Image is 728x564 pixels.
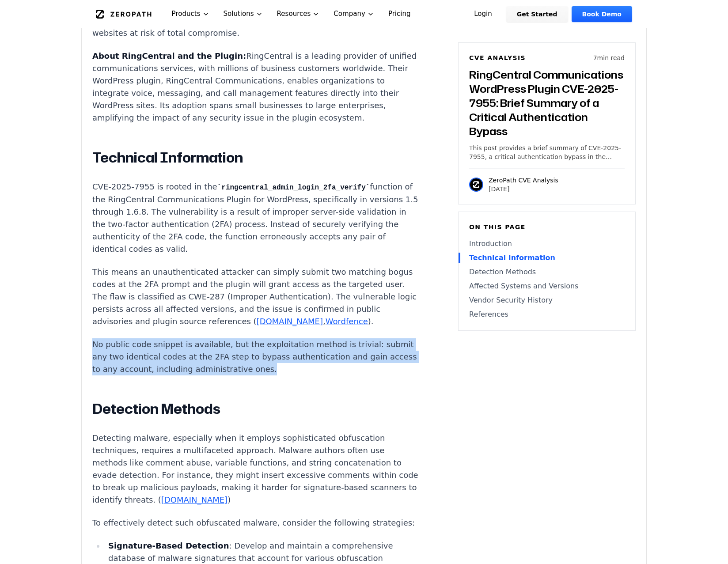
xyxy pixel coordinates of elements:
[593,53,625,62] p: 7 min read
[161,495,227,504] a: [DOMAIN_NAME]
[469,238,625,249] a: Introduction
[506,6,568,22] a: Get Started
[469,223,625,231] h6: On this page
[469,253,625,263] a: Technical Information
[108,541,229,550] strong: Signature-Based Detection
[469,68,625,138] h3: RingCentral Communications WordPress Plugin CVE-2025-7955: Brief Summary of a Critical Authentica...
[469,178,483,192] img: ZeroPath CVE Analysis
[489,185,558,193] p: [DATE]
[92,432,421,506] p: Detecting malware, especially when it employs sophisticated obfuscation techniques, requires a mu...
[469,144,625,161] p: This post provides a brief summary of CVE-2025-7955, a critical authentication bypass in the Ring...
[469,309,625,320] a: References
[572,6,632,22] a: Book Demo
[92,338,421,375] p: No public code snippet is available, but the exploitation method is trivial: submit any two ident...
[469,53,526,62] h6: CVE Analysis
[92,51,246,61] strong: About RingCentral and the Plugin:
[92,517,421,529] p: To effectively detect such obfuscated malware, consider the following strategies:
[469,281,625,291] a: Affected Systems and Versions
[489,176,558,185] p: ZeroPath CVE Analysis
[217,184,370,192] code: ringcentral_admin_login_2fa_verify
[92,266,421,328] p: This means an unauthenticated attacker can simply submit two matching bogus codes at the 2FA prom...
[92,149,421,167] h2: Technical Information
[469,295,625,306] a: Vendor Security History
[326,317,368,326] a: Wordfence
[92,400,421,418] h2: Detection Methods
[463,6,503,22] a: Login
[257,317,323,326] a: [DOMAIN_NAME]
[469,267,625,277] a: Detection Methods
[92,50,421,124] p: RingCentral is a leading provider of unified communications services, with millions of business c...
[92,181,421,255] p: CVE-2025-7955 is rooted in the function of the RingCentral Communications Plugin for WordPress, s...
